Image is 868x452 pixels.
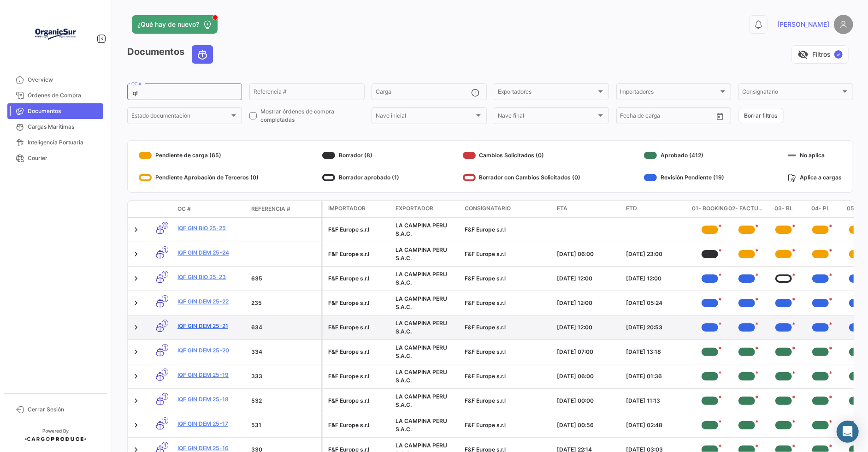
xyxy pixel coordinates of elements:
[132,15,218,34] button: ¿Qué hay de nuevo?
[626,299,688,307] div: [DATE] 05:24
[738,108,784,123] button: Borrar filtros
[834,15,853,34] img: placeholder-user.png
[834,50,843,59] span: ✓
[620,114,637,120] input: Desde
[743,90,841,96] span: Consignatario
[498,90,596,96] span: Exportadores
[626,323,688,332] div: [DATE] 20:53
[131,250,141,259] a: Expand/Collapse Row
[463,170,581,185] div: Borrador con Cambios Solicitados (0)
[328,250,388,258] div: F&F Europe s.r.l
[177,297,244,306] a: IQF GIN DEM 25-22
[174,201,248,217] datatable-header-cell: OC #
[162,393,168,400] span: 1
[728,204,765,214] span: 02- Factura
[465,299,506,306] span: F&F Europe s.r.l
[557,348,619,356] div: [DATE] 07:00
[396,368,457,385] div: LA CAMPINA PERU S.A.C.
[177,371,244,379] a: IQF GIN DEM 25-19
[328,226,388,234] div: F&F Europe s.r.l
[177,273,244,281] a: IQF GIN BIO 25-23
[28,76,100,84] span: Overview
[131,323,141,332] a: Expand/Collapse Row
[139,148,259,163] div: Pendiente de carga (65)
[137,20,199,29] span: ¿Qué hay de nuevo?
[847,204,868,214] span: 05- COI
[396,344,457,360] div: LA CAMPINA PERU S.A.C.
[392,201,461,217] datatable-header-cell: Exportador
[557,204,567,213] span: ETA
[260,107,364,124] span: Mostrar órdenes de compra completadas
[713,109,727,123] button: Open calendar
[777,20,829,29] span: [PERSON_NAME]
[251,323,318,332] div: 634
[162,295,168,302] span: 1
[802,201,839,217] datatable-header-cell: 04- PL
[626,421,688,429] div: [DATE] 02:48
[396,204,433,213] span: Exportador
[162,320,168,327] span: 1
[177,346,244,355] a: IQF GIN DEM 25-20
[465,397,506,404] span: F&F Europe s.r.l
[248,201,321,217] datatable-header-cell: Referencia #
[626,372,688,381] div: [DATE] 01:36
[251,397,318,405] div: 532
[465,250,506,257] span: F&F Europe s.r.l
[788,170,842,185] div: Aplica a cargas
[127,45,216,64] h3: Documentos
[396,319,457,336] div: LA CAMPINA PERU S.A.C.
[465,324,506,331] span: F&F Europe s.r.l
[557,323,619,332] div: [DATE] 12:00
[465,422,506,428] span: F&F Europe s.r.l
[396,221,457,238] div: LA CAMPINA PERU S.A.C.
[328,372,388,381] div: F&F Europe s.r.l
[557,299,619,307] div: [DATE] 12:00
[498,114,596,120] span: Nave final
[162,417,168,424] span: 1
[323,201,392,217] datatable-header-cell: Importador
[32,11,78,57] img: Logo+OrganicSur.png
[837,421,859,443] div: Abrir Intercom Messenger
[797,49,809,60] span: visibility_off
[465,373,506,380] span: F&F Europe s.r.l
[328,299,388,307] div: F&F Europe s.r.l
[251,205,290,213] span: Referencia #
[557,421,619,429] div: [DATE] 00:56
[396,417,457,434] div: LA CAMPINA PERU S.A.C.
[396,295,457,311] div: LA CAMPINA PERU S.A.C.
[131,225,141,234] a: Expand/Collapse Row
[7,72,103,88] a: Overview
[328,204,366,213] span: Importador
[131,347,141,357] a: Expand/Collapse Row
[162,222,168,229] span: 0
[322,148,399,163] div: Borrador (8)
[557,250,619,258] div: [DATE] 06:00
[251,372,318,381] div: 333
[328,348,388,356] div: F&F Europe s.r.l
[396,270,457,287] div: LA CAMPINA PERU S.A.C.
[177,322,244,330] a: IQF GIN DEM 25-21
[396,393,457,409] div: LA CAMPINA PERU S.A.C.
[28,154,100,162] span: Courier
[328,323,388,332] div: F&F Europe s.r.l
[465,204,511,213] span: Consignatario
[644,148,724,163] div: Aprobado (412)
[376,114,474,120] span: Nave inicial
[811,204,830,214] span: 04- PL
[765,201,802,217] datatable-header-cell: 03- BL
[177,420,244,428] a: IQF GIN DEM 25-17
[131,372,141,381] a: Expand/Collapse Row
[131,396,141,405] a: Expand/Collapse Row
[251,299,318,307] div: 235
[131,421,141,430] a: Expand/Collapse Row
[465,275,506,282] span: F&F Europe s.r.l
[177,224,244,232] a: IQF GIN BIO 25-25
[557,397,619,405] div: [DATE] 00:00
[461,201,553,217] datatable-header-cell: Consignatario
[626,348,688,356] div: [DATE] 13:18
[131,298,141,308] a: Expand/Collapse Row
[28,123,100,131] span: Cargas Marítimas
[131,114,230,120] span: Estado documentación
[162,344,168,351] span: 1
[622,201,691,217] datatable-header-cell: ETD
